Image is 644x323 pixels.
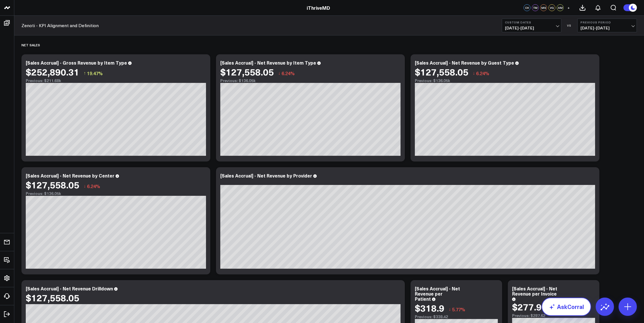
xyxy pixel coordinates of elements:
div: $127,558.05 [220,67,274,77]
div: [Sales Accrual] - Gross Revenue by Item Type [26,59,127,66]
b: Custom Dates [505,21,558,24]
span: ↑ [84,69,86,77]
span: 6.24% [282,70,295,76]
span: [DATE] - [DATE] [580,26,634,30]
div: [Sales Accrual] - Net Revenue by Center [26,172,114,179]
span: 5.77% [452,306,465,312]
div: Previous: $136.05k [415,78,595,83]
div: Previous: $211.68k [26,78,206,83]
span: ↓ [84,182,86,190]
div: $127,558.05 [26,180,79,190]
span: ↓ [278,69,280,77]
div: $252,890.31 [26,67,79,77]
div: MS [540,4,547,11]
div: CH [524,4,530,11]
div: [Sales Accrual] - Net Revenue by Item Type [220,59,316,66]
button: Previous Period[DATE]-[DATE] [577,19,637,32]
button: + [565,4,572,11]
div: VS [564,24,574,27]
div: $127,558.05 [26,292,79,303]
div: $277.9 [512,302,542,312]
span: 6.24% [476,70,489,76]
div: TM [532,4,539,11]
div: [Sales Accrual] - Net Revenue per Patient [415,285,460,302]
span: 6.24% [87,183,100,189]
div: Net Sales [21,38,40,51]
a: iThriveMD [307,5,330,11]
b: Previous Period [580,21,634,24]
button: Custom Dates[DATE]-[DATE] [502,19,561,32]
span: + [567,6,570,10]
div: Previous: $287.62 [512,313,595,318]
span: 19.47% [87,70,103,76]
div: [Sales Accrual] - Net Revenue by Provider [220,172,312,179]
a: AskCorral [542,298,591,316]
div: Previous: $136.05k [26,191,206,196]
div: [Sales Accrual] - Net Revenue per Invoice [512,285,557,297]
div: $127,558.05 [415,67,468,77]
span: ↓ [473,69,475,77]
span: ↓ [449,306,451,313]
div: Previous: $338.42 [415,314,498,319]
div: [Sales Accrual] - Net Revenue Drilldown [26,285,113,292]
div: Previous: $136.05k [220,78,401,83]
div: VG [548,4,555,11]
a: Zenoti - KPI Alignment and Definition [21,22,99,29]
div: $318.9 [415,303,444,313]
span: [DATE] - [DATE] [505,26,558,30]
div: [Sales Accrual] - Net Revenue by Guest Type [415,59,514,66]
div: AM [557,4,564,11]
